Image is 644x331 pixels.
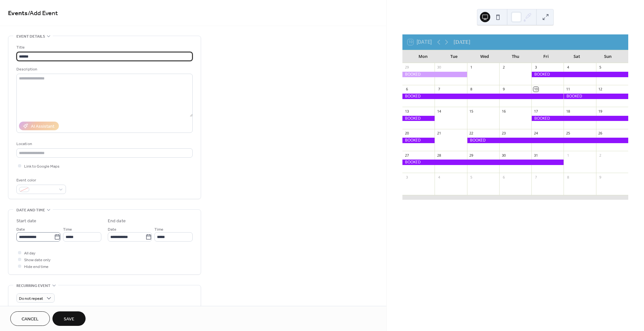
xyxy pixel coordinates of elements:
span: Hide end time [24,263,49,270]
div: [DATE] [454,38,470,46]
div: BOOKED [402,116,435,121]
span: Date and time [16,207,45,214]
div: 3 [404,175,409,179]
div: 13 [404,109,409,114]
span: Show date only [24,257,51,263]
div: Wed [469,50,500,63]
div: BOOKED [402,160,564,165]
div: 5 [598,65,603,70]
div: Start date [16,218,36,225]
div: End date [108,218,126,225]
div: 8 [566,175,570,179]
div: 11 [566,87,570,92]
span: Cancel [22,316,39,323]
div: 23 [501,131,506,136]
div: 21 [437,131,441,136]
div: Title [16,44,191,51]
div: 4 [566,65,570,70]
span: Date [108,226,116,233]
div: 19 [598,109,603,114]
div: 9 [501,87,506,92]
span: Link to Google Maps [24,163,60,170]
div: Thu [500,50,531,63]
div: 7 [533,175,538,179]
div: Tue [438,50,469,63]
div: 1 [566,153,570,158]
div: 26 [598,131,603,136]
div: 31 [533,153,538,158]
div: 9 [598,175,603,179]
div: BOOKED [402,72,467,77]
div: BOOKED [402,138,435,143]
div: 8 [469,87,474,92]
div: Mon [408,50,438,63]
div: Location [16,141,191,147]
div: 10 [533,87,538,92]
span: Date [16,226,25,233]
div: 30 [501,153,506,158]
div: Description [16,66,191,73]
div: 15 [469,109,474,114]
div: 6 [501,175,506,179]
button: Cancel [10,311,50,326]
span: Do not repeat [19,295,43,302]
div: 12 [598,87,603,92]
div: 7 [437,87,441,92]
div: Fri [531,50,562,63]
div: 4 [437,175,441,179]
div: 24 [533,131,538,136]
div: BOOKED [531,116,628,121]
span: Recurring event [16,282,51,289]
span: Time [154,226,163,233]
div: 14 [437,109,441,114]
div: BOOKED [402,94,564,99]
div: 28 [437,153,441,158]
div: 2 [598,153,603,158]
div: 6 [404,87,409,92]
div: Sat [562,50,593,63]
div: 30 [437,65,441,70]
div: Event color [16,177,65,184]
div: 20 [404,131,409,136]
span: / Add Event [28,7,58,20]
div: 27 [404,153,409,158]
div: 2 [501,65,506,70]
a: Events [8,7,28,20]
span: Time [63,226,72,233]
div: BOOKED [531,72,628,77]
div: 16 [501,109,506,114]
div: 25 [566,131,570,136]
div: 29 [404,65,409,70]
div: 17 [533,109,538,114]
span: Save [64,316,74,323]
div: BOOKED [564,94,628,99]
div: Sun [592,50,623,63]
div: 22 [469,131,474,136]
div: 3 [533,65,538,70]
span: All day [24,250,35,257]
div: 18 [566,109,570,114]
div: BOOKED [467,138,628,143]
div: 1 [469,65,474,70]
button: Save [52,311,86,326]
span: Event details [16,33,45,40]
div: 5 [469,175,474,179]
div: 29 [469,153,474,158]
